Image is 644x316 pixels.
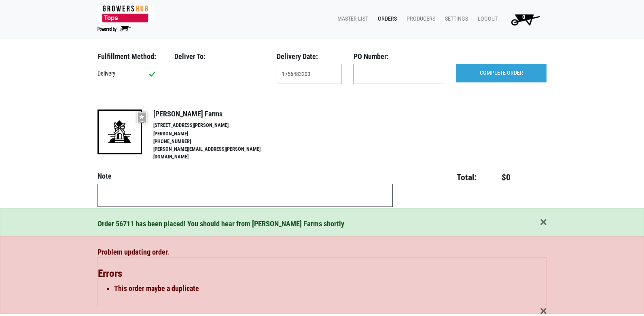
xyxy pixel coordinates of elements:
[277,52,341,61] h3: Delivery Date:
[501,11,547,27] a: 0
[439,11,471,27] a: Settings
[471,11,501,27] a: Logout
[153,138,278,145] li: [PHONE_NUMBER]
[97,172,393,181] h4: Note
[331,11,371,27] a: Master List
[153,130,278,138] li: [PERSON_NAME]
[400,11,439,27] a: Producers
[481,172,511,183] h4: $0
[405,172,477,183] h4: Total:
[97,218,547,230] div: Order 56711 has been placed! You should hear from [PERSON_NAME] Farms shortly
[97,5,154,23] img: 279edf242af8f9d49a69d9d2afa010fb.png
[153,145,278,161] li: [PERSON_NAME][EMAIL_ADDRESS][PERSON_NAME][DOMAIN_NAME]
[371,11,400,27] a: Orders
[277,64,341,84] input: Select Date
[97,110,142,154] img: 19-7441ae2ccb79c876ff41c34f3bd0da69.png
[114,283,546,294] li: This order maybe a duplicate
[98,268,546,280] h3: Errors
[354,52,444,61] h3: PO Number:
[522,14,525,21] span: 0
[97,26,131,32] img: Powered by Big Wheelbarrow
[507,11,543,27] img: Cart
[456,64,547,82] input: COMPLETE ORDER
[97,52,162,61] h3: Fulfillment Method:
[153,110,278,118] h4: [PERSON_NAME] Farms
[174,52,265,61] h3: Deliver To:
[153,122,278,129] li: [STREET_ADDRESS][PERSON_NAME]
[97,246,547,308] div: Problem updating order.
